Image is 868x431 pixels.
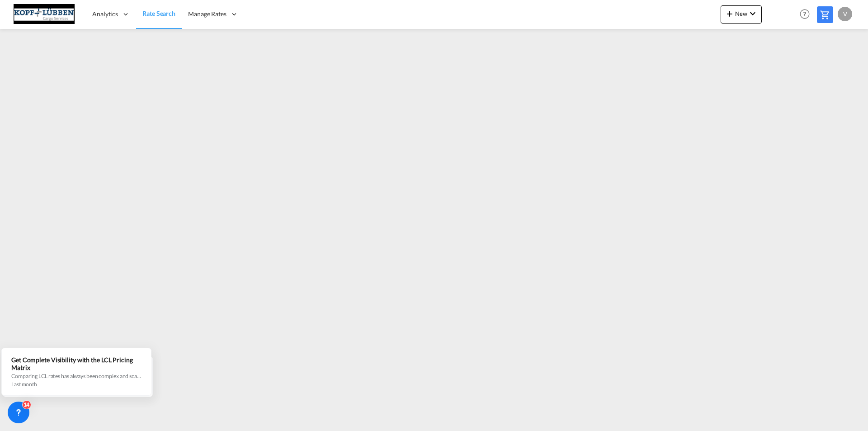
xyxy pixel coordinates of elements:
span: Manage Rates [188,9,226,19]
div: Help [797,6,817,23]
span: Help [797,6,812,22]
md-icon: icon-chevron-down [747,8,758,19]
button: icon-plus 400-fgNewicon-chevron-down [721,5,762,24]
img: 25cf3bb0aafc11ee9c4fdbd399af7748.JPG [14,4,75,24]
md-icon: icon-plus 400-fg [724,8,735,19]
div: v [838,7,852,21]
span: Analytics [92,9,118,19]
span: Rate Search [142,9,175,17]
span: New [724,10,758,17]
